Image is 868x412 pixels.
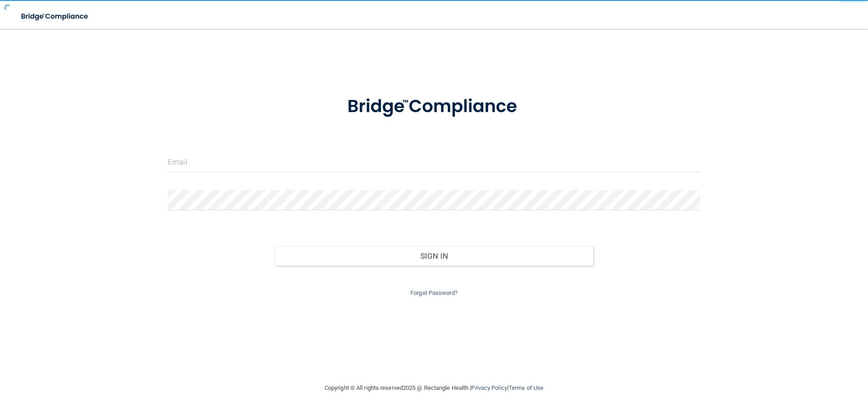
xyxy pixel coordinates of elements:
a: Privacy Policy [471,384,507,391]
input: Email [168,152,700,172]
img: bridge_compliance_login_screen.278c3ca4.svg [14,7,97,26]
div: Copyright © All rights reserved 2025 @ Rectangle Health | | [269,374,599,403]
iframe: Drift Widget Chat Controller [712,348,857,384]
img: bridge_compliance_login_screen.278c3ca4.svg [329,83,539,130]
a: Forgot Password? [410,289,458,296]
a: Terms of Use [509,384,543,391]
button: Sign In [274,246,594,266]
